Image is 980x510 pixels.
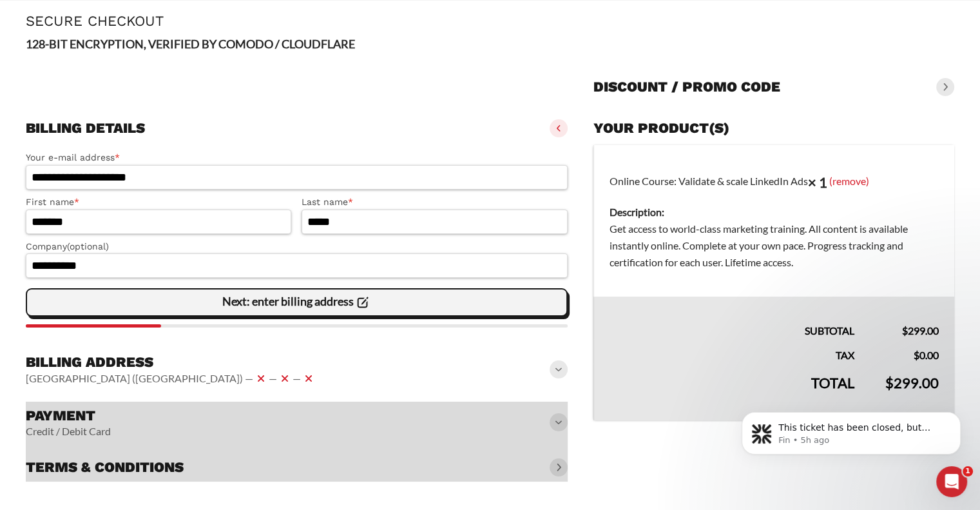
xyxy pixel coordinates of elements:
dt: Description: [610,204,939,221]
span: This ticket has been closed, but don't worry. If you need assistance, you can reply directly to t... [56,37,222,99]
h3: Discount / promo code [593,78,780,96]
p: Message from Fin, sent 5h ago [56,50,222,61]
th: Subtotal [593,297,870,339]
label: Last name [302,195,567,210]
h3: Billing details [26,119,145,137]
vaadin-button: Next: enter billing address [26,288,568,317]
span: $ [885,374,894,391]
iframe: Intercom notifications message [722,385,980,475]
bdi: 0.00 [914,349,939,361]
td: Online Course: Validate & scale LinkedIn Ads [593,145,954,297]
span: $ [902,324,908,337]
span: $ [914,349,919,361]
h1: Secure Checkout [26,13,954,29]
vaadin-horizontal-layout: [GEOGRAPHIC_DATA] ([GEOGRAPHIC_DATA]) — — — [26,371,316,386]
strong: × 1 [808,173,827,191]
a: (remove) [829,174,869,186]
label: Your e-mail address [26,150,568,165]
label: Company [26,239,568,254]
bdi: 299.00 [885,374,939,391]
span: (optional) [67,241,109,251]
label: First name [26,195,291,210]
h3: Billing address [26,353,316,371]
bdi: 299.00 [902,324,939,337]
span: 1 [963,466,973,476]
th: Tax [593,339,870,364]
strong: 128-BIT ENCRYPTION, VERIFIED BY COMODO / CLOUDFLARE [26,37,355,51]
iframe: Intercom live chat [936,466,967,497]
th: Total [593,364,870,420]
dd: Get access to world-class marketing training. All content is available instantly online. Complete... [610,221,939,271]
